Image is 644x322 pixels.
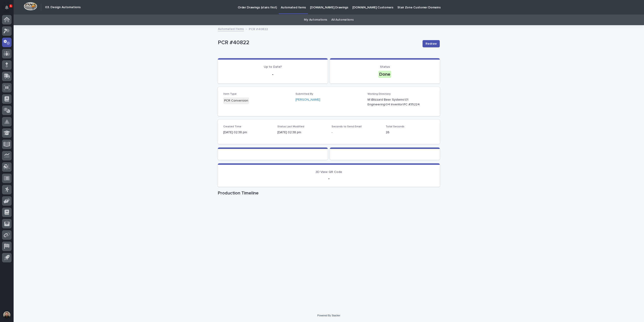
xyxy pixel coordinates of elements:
span: Total Seconds [386,125,404,128]
button: users-avatar [2,310,12,320]
iframe: Production Timeline [218,198,440,266]
span: Redraw [425,41,437,46]
span: Submitted By [296,93,313,95]
p: - [223,72,322,77]
span: Status [380,65,390,68]
img: Workspace Logo [24,2,37,10]
p: [DATE] 02:38 pm [277,130,326,135]
h2: 03. Design Automations [45,5,81,9]
span: 3D View QR Code [315,170,342,174]
button: Redraw [423,40,440,47]
span: Item Type [223,93,237,95]
span: Up to Date? [264,65,282,68]
span: Status Last Modified [277,125,304,128]
p: - [332,130,380,135]
span: Working Directory [368,93,391,95]
p: M:\Blizzard Beer Systems\01 Engineering\04 Inventor\FC #35224 [368,97,423,107]
h1: Production Timeline [218,190,440,196]
a: Powered By Stacker [317,314,340,317]
div: Notifications1 [6,5,12,13]
p: [DATE] 02:38 pm [223,130,272,135]
a: Automated Items [218,26,244,31]
p: - [223,176,434,181]
button: Notifications [2,3,12,12]
a: All Automations [331,15,353,25]
p: PCR #40822 [218,39,419,46]
p: 1 [10,4,12,7]
div: Done [378,71,391,78]
a: My Automations [304,15,327,25]
p: PCR #40822 [249,26,268,31]
p: 26 [386,130,434,135]
span: Created Time [223,125,241,128]
span: Seconds to Send Email [332,125,362,128]
div: PCR Conversion [223,97,249,104]
a: [PERSON_NAME] [296,97,320,102]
